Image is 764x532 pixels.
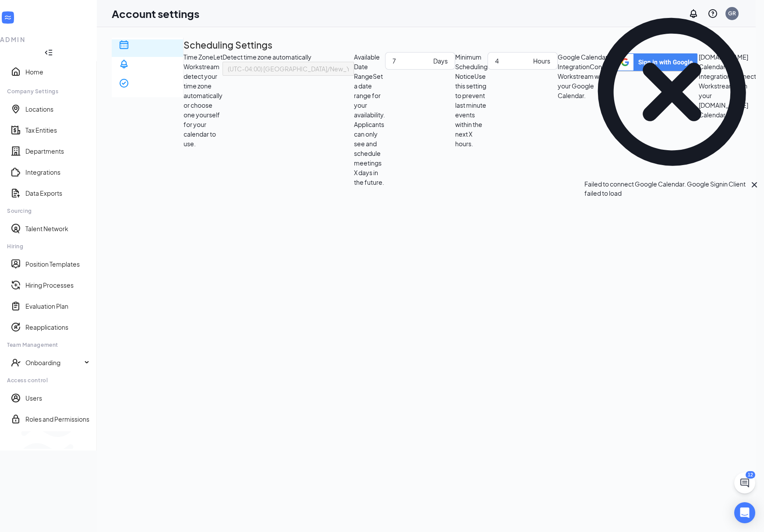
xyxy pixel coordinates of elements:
div: Days [433,56,448,66]
a: Evaluation Plan [25,302,90,310]
span: Google Calendar Integration [558,53,608,70]
div: Access control [7,377,89,384]
h1: Account settings [112,6,199,21]
svg: Collapse [44,48,53,57]
a: Roles and Permissions [25,415,90,423]
a: Integrations [25,168,90,176]
a: Data Exports [25,189,90,197]
button: ChatActive [734,472,755,493]
a: Position Templates [25,260,90,268]
span: Time Zone [184,53,213,61]
div: Sourcing [7,207,89,215]
svg: CrossCircle [584,4,760,180]
div: Failed to connect Google Calendar. Google Signin Client failed to load [584,180,749,198]
div: Hiring [7,243,89,250]
span: Detect time zone automatically [223,52,311,62]
span: (UTC-04:00) [GEOGRAPHIC_DATA]/New_York - Eastern Time [228,62,402,75]
span: Minimum Scheduling Notice [455,53,488,80]
a: Hiring Processes [25,281,90,289]
svg: UserCheck [11,357,21,368]
div: Team Management [7,341,89,349]
span: Available Date Range [354,53,380,80]
a: Bell [112,59,183,76]
a: Home [25,67,90,76]
a: Users [25,394,90,402]
a: Talent Network [25,224,90,233]
svg: Bell [119,59,129,69]
svg: WorkstreamLogo [11,403,84,477]
div: Onboarding [25,358,82,367]
div: Hours [533,56,550,66]
a: Reapplications [25,323,90,331]
svg: WorkstreamLogo [4,13,12,22]
svg: Cross [749,180,760,190]
div: Company Settings [7,88,89,95]
div: 12 [746,471,755,479]
a: CheckmarkCircle [112,78,183,95]
a: Calendar [112,39,183,57]
a: Locations [25,105,90,113]
svg: Calendar [119,39,129,50]
h2: Scheduling Settings [184,38,272,52]
svg: CheckmarkCircle [119,78,129,88]
svg: ChatActive [739,478,750,488]
a: Tax Entities [25,126,90,134]
div: Open Intercom Messenger [734,502,755,523]
a: Departments [25,147,90,155]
